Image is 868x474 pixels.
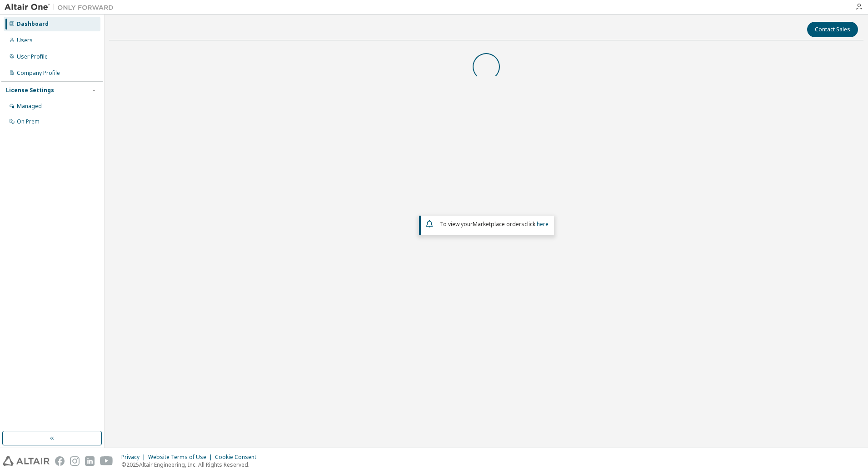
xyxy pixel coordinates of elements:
div: On Prem [17,118,40,125]
div: User Profile [17,53,48,60]
img: altair_logo.svg [3,456,50,466]
a: here [537,220,549,228]
div: Privacy [121,454,148,461]
div: License Settings [6,87,54,94]
div: Managed [17,103,42,110]
img: Altair One [5,3,118,12]
img: instagram.svg [70,456,80,466]
div: Cookie Consent [215,454,262,461]
div: Users [17,37,33,44]
img: facebook.svg [55,456,65,466]
img: youtube.svg [100,456,113,466]
em: Marketplace orders [473,220,524,228]
p: © 2025 Altair Engineering, Inc. All Rights Reserved. [121,461,262,469]
span: To view your click [440,220,549,228]
img: linkedin.svg [85,456,95,466]
div: Dashboard [17,20,49,28]
div: Website Terms of Use [148,454,215,461]
button: Contact Sales [807,22,858,37]
div: Company Profile [17,69,60,77]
